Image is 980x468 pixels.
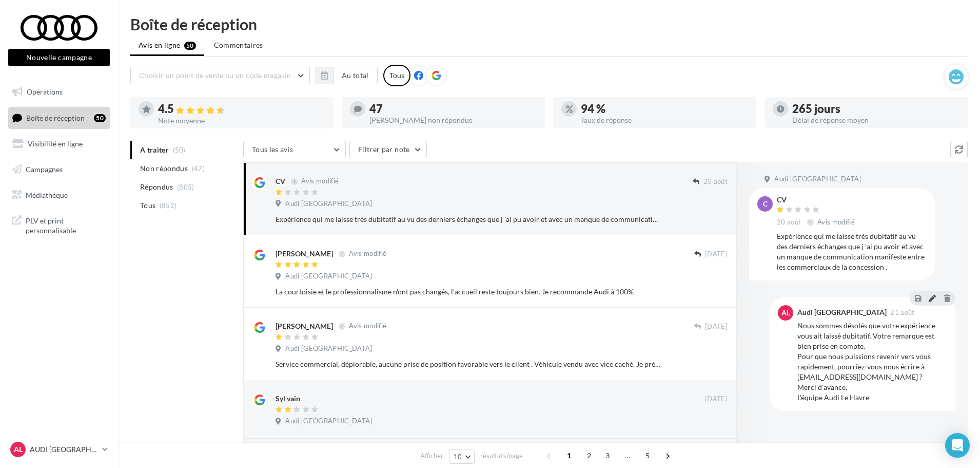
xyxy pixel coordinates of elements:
[276,287,661,297] div: La courtoisie et le professionnalisme n'ont pas changés, l'accueil reste toujours bien. Je recomm...
[480,451,523,461] span: résultats/page
[6,184,112,206] a: Médiathèque
[26,165,63,174] span: Campagnes
[797,321,947,403] div: Nous sommes désolés que votre expérience vous ait laissé dubitatif. Votre remarque est bien prise...
[26,190,68,199] span: Médiathèque
[130,16,968,32] div: Boîte de réception
[140,200,155,211] span: Tous
[276,176,285,186] div: CV
[276,359,661,369] div: Service commercial, déplorable, aucune prise de position favorable vers le client . Véhicule vend...
[763,199,768,209] span: C
[383,65,410,86] div: Tous
[333,67,378,84] button: Au total
[276,249,333,259] div: [PERSON_NAME]
[214,40,263,50] span: Commentaires
[276,394,300,404] div: Syl vain
[276,214,661,224] div: Expérience qui me laisse très dubitatif au vu des derniers échanges que j 'ai pu avoir et avec un...
[140,182,173,192] span: Répondus
[797,309,887,316] div: Audi [GEOGRAPHIC_DATA]
[420,451,443,461] span: Afficher
[581,117,748,124] div: Taux de réponse
[285,199,372,209] span: Audi [GEOGRAPHIC_DATA]
[26,113,85,122] span: Boîte de réception
[349,322,386,330] span: Avis modifié
[777,231,927,272] div: Expérience qui me laisse très dubitatif au vu des derniers échanges que j 'ai pu avoir et avec un...
[28,139,83,148] span: Visibilité en ligne
[192,164,205,173] span: (47)
[243,141,346,158] button: Tous les avis
[777,218,801,227] span: 20 août
[8,49,110,66] button: Nouvelle campagne
[301,177,339,185] span: Avis modifié
[581,447,597,464] span: 2
[705,250,728,259] span: [DATE]
[774,175,861,184] span: Audi [GEOGRAPHIC_DATA]
[30,444,98,455] p: AUDI [GEOGRAPHIC_DATA]
[781,308,790,318] span: AL
[276,321,333,331] div: [PERSON_NAME]
[26,214,106,236] span: PLV et print personnalisable
[8,440,110,459] a: AL AUDI [GEOGRAPHIC_DATA]
[252,145,293,154] span: Tous les avis
[6,210,112,240] a: PLV et print personnalisable
[14,444,23,455] span: AL
[285,344,372,353] span: Audi [GEOGRAPHIC_DATA]
[639,447,656,464] span: 5
[581,103,748,115] div: 94 %
[94,114,106,122] div: 50
[945,433,970,458] div: Open Intercom Messenger
[705,395,728,404] span: [DATE]
[703,177,728,186] span: 20 août
[454,453,462,461] span: 10
[158,103,325,115] div: 4.5
[6,159,112,180] a: Campagnes
[349,250,386,258] span: Avis modifié
[285,417,372,426] span: Audi [GEOGRAPHIC_DATA]
[890,309,914,316] span: 21 août
[6,107,112,129] a: Boîte de réception50
[599,447,616,464] span: 3
[619,447,636,464] span: ...
[316,67,378,84] button: Au total
[158,117,325,124] div: Note moyenne
[449,450,475,464] button: 10
[6,133,112,155] a: Visibilité en ligne
[561,447,577,464] span: 1
[705,322,728,331] span: [DATE]
[6,81,112,103] a: Opérations
[139,71,291,80] span: Choisir un point de vente ou un code magasin
[177,183,194,191] span: (805)
[27,87,63,96] span: Opérations
[369,103,537,115] div: 47
[130,67,310,84] button: Choisir un point de vente ou un code magasin
[792,103,959,115] div: 265 jours
[817,218,855,226] span: Avis modifié
[285,272,372,281] span: Audi [GEOGRAPHIC_DATA]
[792,117,959,124] div: Délai de réponse moyen
[777,196,857,203] div: CV
[349,141,427,158] button: Filtrer par note
[140,163,188,174] span: Non répondus
[369,117,537,124] div: [PERSON_NAME] non répondus
[160,201,177,210] span: (852)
